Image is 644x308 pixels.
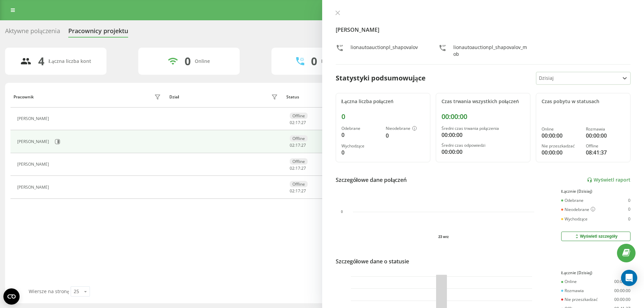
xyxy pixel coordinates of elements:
div: [PERSON_NAME] [17,139,51,144]
div: Dział [169,95,179,99]
span: 27 [301,120,306,125]
div: Łącznie (Dzisiaj) [561,270,630,275]
div: Nieodebrane [561,207,595,212]
div: 00:00:00 [542,148,580,157]
div: Wychodzące [341,144,380,148]
div: [PERSON_NAME] [17,116,51,121]
div: 0 [386,132,425,140]
div: 00:00:00 [586,132,625,140]
div: Offline [290,135,308,142]
div: Szczegółowe dane połączeń [336,176,407,184]
div: Szczegółowe dane o statusie [336,257,409,265]
div: 00:00:00 [614,279,630,284]
div: 00:00:00 [442,131,525,139]
span: 27 [301,188,306,194]
div: 0 [341,113,425,121]
div: Wychodzące [561,217,588,221]
div: Rozmawia [561,288,584,293]
div: Status [286,95,299,99]
div: Wyświetl szczegóły [574,234,617,239]
div: 0 [341,148,380,157]
div: : : [290,120,306,125]
div: Czas pobytu w statusach [542,99,625,104]
span: 27 [301,165,306,171]
span: 02 [290,120,294,125]
div: Odebrane [341,126,380,131]
span: 02 [290,188,294,194]
a: Wyświetl raport [587,177,630,183]
div: : : [290,189,306,193]
div: lionautoauctionpl_shapovalov [351,44,418,57]
div: Nieodebrane [386,126,425,132]
span: 02 [290,165,294,171]
div: Offline [290,181,308,187]
div: Łączna liczba połączeń [341,99,425,104]
div: Pracownicy projektu [68,27,128,38]
div: 00:00:00 [442,148,525,156]
div: [PERSON_NAME] [17,162,51,167]
div: Nie przeszkadzać [561,297,598,302]
div: Łącznie (Dzisiaj) [561,189,630,194]
div: Czas trwania wszystkich połączeń [442,99,525,104]
div: : : [290,166,306,171]
span: 17 [295,188,300,194]
div: Średni czas odpowiedzi [442,143,525,148]
div: Online [561,279,577,284]
div: 0 [341,131,380,139]
div: 0 [628,217,630,221]
div: 00:00:00 [442,113,525,121]
span: 17 [295,142,300,148]
div: Aktywne połączenia [5,27,60,38]
div: Offline [586,144,625,148]
span: Wiersze na stronę [29,288,69,294]
div: 4 [38,55,44,68]
div: 0 [311,55,317,68]
div: Open Intercom Messenger [621,270,637,286]
div: Online [195,58,210,64]
div: Rozmawia [586,127,625,132]
div: 00:00:00 [614,297,630,302]
div: 0 [628,198,630,203]
div: : : [290,143,306,148]
span: 17 [295,165,300,171]
div: Nie przeszkadzać [542,144,580,148]
div: lionautoauctionpl_shapovalov_mob [453,44,528,57]
div: Średni czas trwania połączenia [442,126,525,131]
div: [PERSON_NAME] [17,185,51,190]
div: 0 [628,207,630,212]
div: Offline [290,113,308,119]
text: 0 [341,210,343,214]
div: Offline [290,158,308,165]
span: 17 [295,120,300,125]
span: 27 [301,142,306,148]
text: 23 wrz [438,235,449,239]
div: Statystyki podsumowujące [336,73,426,83]
div: 00:00:00 [542,132,580,140]
h4: [PERSON_NAME] [336,26,631,34]
div: Pracownik [14,95,34,99]
div: 00:00:00 [614,288,630,293]
div: Online [542,127,580,132]
button: Wyświetl szczegóły [561,232,630,241]
div: Odebrane [561,198,583,203]
div: 08:41:37 [586,148,625,157]
button: Open CMP widget [3,288,20,305]
div: Rozmawiają [321,58,348,64]
div: 0 [185,55,191,68]
div: Łączna liczba kont [48,58,91,64]
div: 25 [74,288,79,295]
span: 02 [290,142,294,148]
